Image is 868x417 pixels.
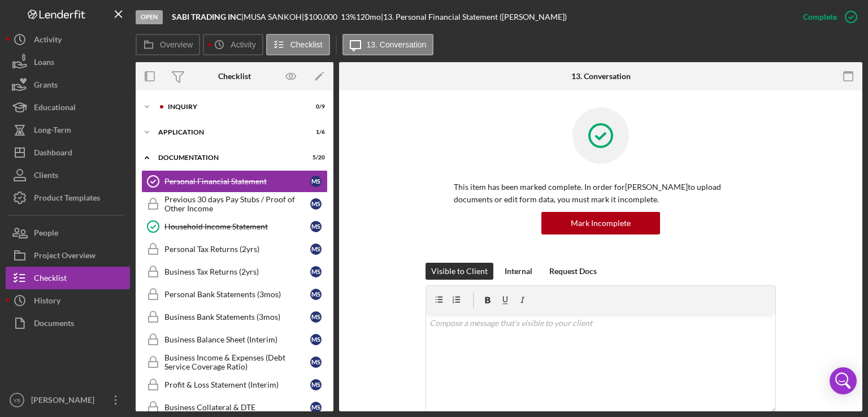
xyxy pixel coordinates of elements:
div: M S [310,289,322,300]
div: Application [158,129,297,136]
div: Profit & Loss Statement (Interim) [164,380,310,389]
div: Documents [34,312,74,337]
button: Checklist [6,267,130,289]
button: YB[PERSON_NAME] [6,389,130,411]
div: Request Docs [549,263,597,280]
button: Educational [6,96,130,119]
div: Open Intercom Messenger [830,367,857,394]
a: Business Bank Statements (3mos)MS [141,306,328,328]
div: Checklist [218,72,251,81]
button: Complete [792,6,862,28]
div: M S [310,311,322,323]
button: Dashboard [6,141,130,164]
a: Personal Bank Statements (3mos)MS [141,283,328,306]
div: 13. Conversation [571,72,631,81]
div: Project Overview [34,244,96,270]
div: Business Income & Expenses (Debt Service Coverage Ratio) [164,353,310,371]
button: People [6,221,130,244]
button: Request Docs [544,263,602,280]
a: Loans [6,51,130,73]
button: Activity [203,34,263,55]
div: 13 % [341,12,356,21]
button: Internal [499,263,538,280]
button: History [6,289,130,312]
div: Personal Tax Returns (2yrs) [164,245,310,254]
div: Documentation [158,154,297,161]
button: Project Overview [6,244,130,267]
div: Personal Financial Statement [164,177,310,186]
div: Complete [803,6,837,28]
div: MUSA SANKOH | [244,12,304,21]
button: Grants [6,73,130,96]
div: 120 mo [356,12,381,21]
label: Activity [231,40,255,49]
div: Checklist [34,267,67,292]
div: Long-Term [34,119,71,144]
div: | 13. Personal Financial Statement ([PERSON_NAME]) [381,12,567,21]
b: SABI TRADING INC [172,12,241,21]
button: 13. Conversation [342,34,434,55]
div: M S [310,221,322,232]
text: YB [14,397,21,403]
div: Activity [34,28,62,54]
div: Internal [505,263,532,280]
a: Business Tax Returns (2yrs)MS [141,260,328,283]
div: Visible to Client [431,263,488,280]
div: 0 / 9 [305,103,325,110]
label: Overview [160,40,193,49]
div: M S [310,379,322,390]
div: Inquiry [168,103,297,110]
div: Mark Incomplete [571,212,631,234]
button: Overview [136,34,200,55]
button: Clients [6,164,130,186]
a: Profit & Loss Statement (Interim)MS [141,373,328,396]
div: Business Balance Sheet (Interim) [164,335,310,344]
a: Business Income & Expenses (Debt Service Coverage Ratio)MS [141,351,328,373]
div: 5 / 20 [305,154,325,161]
a: Household Income StatementMS [141,215,328,238]
div: Previous 30 days Pay Stubs / Proof of Other Income [164,195,310,213]
div: M S [310,244,322,255]
div: Business Tax Returns (2yrs) [164,267,310,276]
div: 1 / 6 [305,129,325,136]
div: Dashboard [34,141,72,167]
div: | [172,12,244,21]
div: Household Income Statement [164,222,310,231]
label: Checklist [290,40,323,49]
div: Open [136,10,163,24]
div: Grants [34,73,58,99]
button: Mark Incomplete [541,212,660,234]
div: Educational [34,96,76,121]
button: Visible to Client [426,263,493,280]
div: M S [310,357,322,368]
div: Business Bank Statements (3mos) [164,312,310,322]
button: Long-Term [6,119,130,141]
button: Product Templates [6,186,130,209]
span: $100,000 [304,12,337,21]
div: Product Templates [34,186,100,212]
div: M S [310,334,322,345]
div: M S [310,402,322,413]
div: [PERSON_NAME] [28,389,102,414]
div: M S [310,266,322,277]
label: 13. Conversation [367,40,427,49]
p: This item has been marked complete. In order for [PERSON_NAME] to upload documents or edit form d... [454,181,748,206]
a: Personal Tax Returns (2yrs)MS [141,238,328,260]
button: Checklist [266,34,330,55]
div: Loans [34,51,54,76]
button: Documents [6,312,130,335]
button: Activity [6,28,130,51]
div: Business Collateral & DTE [164,403,310,412]
a: Business Balance Sheet (Interim)MS [141,328,328,351]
